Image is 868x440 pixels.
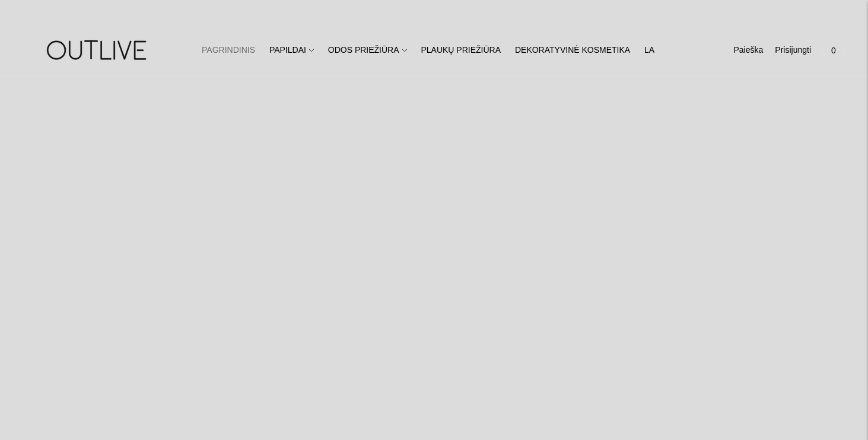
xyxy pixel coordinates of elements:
[24,30,172,71] img: OUTLIVE
[202,37,255,63] a: PAGRINDINIS
[644,37,709,63] a: LAISVALAIKIUI
[328,37,407,63] a: ODOS PRIEŽIŪRA
[823,37,844,63] a: 0
[515,37,630,63] a: DEKORATYVINĖ KOSMETIKA
[269,37,314,63] a: PAPILDAI
[733,37,763,63] a: Paieška
[421,37,501,63] a: PLAUKŲ PRIEŽIŪRA
[825,42,842,59] span: 0
[775,37,811,63] a: Prisijungti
